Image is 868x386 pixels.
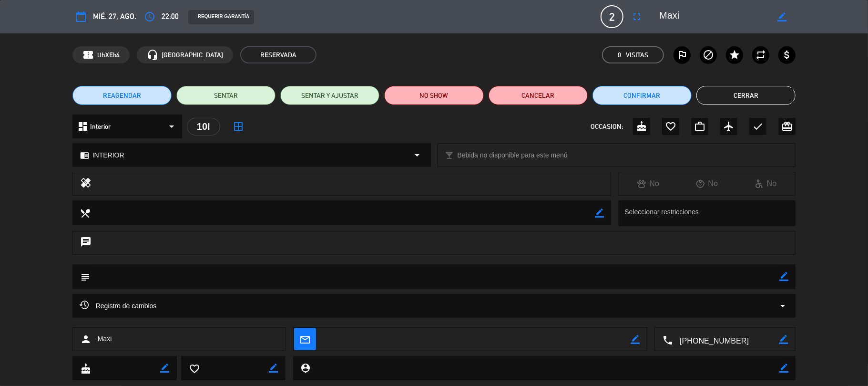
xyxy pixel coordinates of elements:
span: INTERIOR [92,150,124,161]
i: fullscreen [631,11,643,22]
i: work_outline [694,121,705,132]
i: local_bar [445,151,454,160]
button: NO SHOW [384,86,483,105]
i: border_color [269,364,278,373]
span: Bebida no disponible para este menú [458,150,568,161]
i: border_color [595,209,604,218]
i: block [703,49,714,61]
i: arrow_drop_down [777,300,788,312]
i: calendar_today [75,11,87,22]
span: RESERVADA [240,46,317,63]
i: card_giftcard [781,121,793,132]
i: person_pin [300,363,311,373]
i: arrow_drop_down [166,121,177,132]
i: border_color [779,364,788,373]
span: 0 [618,50,621,61]
i: chat [80,236,92,250]
div: No [678,177,736,190]
button: Cerrar [696,86,796,105]
span: confirmation_number [82,49,94,61]
span: 22:00 [162,10,179,23]
i: favorite_border [189,363,199,374]
div: No [619,177,677,190]
div: REQUERIR GARANTÍA [188,10,254,24]
i: border_color [160,364,169,373]
button: SENTAR [176,86,276,105]
button: access_time [141,8,158,25]
div: No [736,177,795,190]
span: Interior [90,121,111,132]
i: star [729,49,740,61]
em: Visitas [626,50,648,61]
i: cake [80,363,91,374]
i: airplanemode_active [723,121,735,132]
i: subject [80,271,90,282]
i: border_all [233,121,244,132]
button: calendar_today [72,8,90,25]
i: dashboard [77,121,89,132]
i: repeat [755,49,766,61]
span: [GEOGRAPHIC_DATA] [162,50,223,61]
i: healing [80,177,92,190]
span: UhXEb4 [97,50,120,61]
i: access_time [144,11,155,22]
div: 10I [187,118,220,136]
button: SENTAR Y AJUSTAR [280,86,379,105]
span: Registro de cambios [80,300,157,312]
i: local_phone [662,334,673,345]
i: headset_mic [147,49,158,61]
span: 2 [601,5,623,28]
i: border_color [779,272,788,281]
span: REAGENDAR [103,91,141,101]
button: Cancelar [489,86,588,105]
i: attach_money [781,49,793,61]
button: REAGENDAR [72,86,172,105]
i: arrow_drop_down [412,149,423,161]
i: border_color [779,335,788,344]
i: outlined_flag [676,49,688,61]
i: local_dining [80,208,90,218]
i: chrome_reader_mode [80,151,89,160]
i: person [80,334,92,345]
button: fullscreen [628,8,645,25]
span: OCCASION: [591,121,623,132]
i: favorite_border [665,121,676,132]
i: check [752,121,764,132]
i: mail_outline [300,334,310,344]
span: Maxi [98,334,112,344]
i: border_color [631,335,640,344]
i: cake [636,121,647,132]
span: mié. 27, ago. [93,10,136,23]
i: border_color [777,12,786,21]
button: Confirmar [592,86,692,105]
